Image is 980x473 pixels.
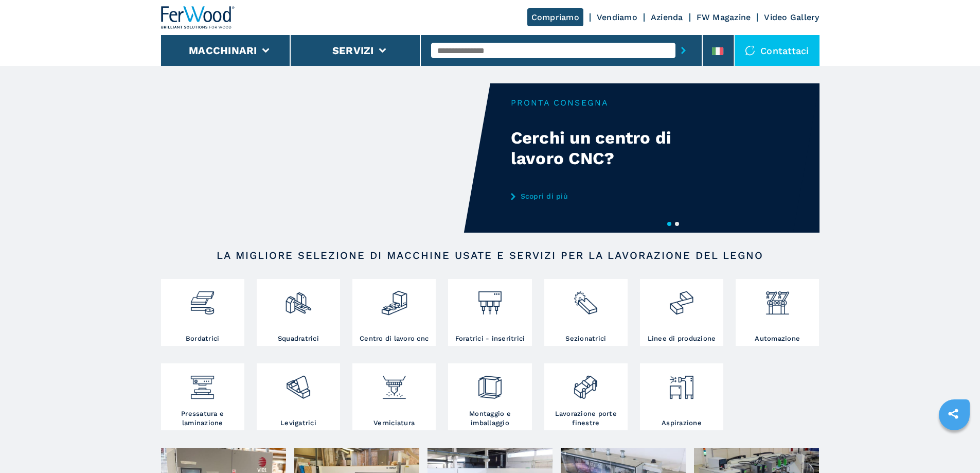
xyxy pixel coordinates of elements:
a: Scopri di più [511,192,712,200]
img: automazione.png [764,282,791,317]
h3: Linee di produzione [648,334,716,343]
button: submit-button [675,39,691,62]
h3: Bordatrici [186,334,220,343]
h3: Automazione [755,334,800,343]
a: sharethis [940,401,966,427]
a: FW Magazine [697,12,751,22]
img: bordatrici_1.png [189,282,216,317]
img: Contattaci [745,45,755,56]
a: Automazione [736,279,819,346]
h3: Foratrici - inseritrici [455,334,525,343]
a: Aspirazione [640,363,723,430]
img: squadratrici_2.png [284,282,312,317]
h3: Montaggio e imballaggio [451,409,529,428]
img: centro_di_lavoro_cnc_2.png [381,282,408,317]
h3: Levigatrici [280,418,316,428]
img: linee_di_produzione_2.png [668,282,695,317]
img: aspirazione_1.png [668,366,695,401]
img: pressa-strettoia.png [189,366,216,401]
button: Macchinari [189,44,257,57]
h2: LA MIGLIORE SELEZIONE DI MACCHINE USATE E SERVIZI PER LA LAVORAZIONE DEL LEGNO [194,249,787,261]
a: Bordatrici [161,279,244,346]
img: montaggio_imballaggio_2.png [476,366,504,401]
a: Foratrici - inseritrici [448,279,531,346]
h3: Lavorazione porte finestre [547,409,625,428]
a: Levigatrici [257,363,340,430]
button: 1 [667,222,671,226]
a: Montaggio e imballaggio [448,363,531,430]
img: Ferwood [161,6,235,29]
a: Pressatura e laminazione [161,363,244,430]
img: lavorazione_porte_finestre_2.png [572,366,599,401]
a: Sezionatrici [544,279,628,346]
h3: Centro di lavoro cnc [360,334,429,343]
h3: Pressatura e laminazione [164,409,242,428]
iframe: Chat [936,427,972,465]
img: levigatrici_2.png [284,366,312,401]
button: Servizi [332,44,374,57]
div: Contattaci [735,35,819,66]
button: 2 [675,222,679,226]
a: Vendiamo [597,12,637,22]
a: Video Gallery [764,12,819,22]
h3: Squadratrici [278,334,319,343]
h3: Verniciatura [373,418,415,428]
a: Verniciatura [352,363,436,430]
a: Lavorazione porte finestre [544,363,628,430]
a: Compriamo [527,8,583,26]
img: sezionatrici_2.png [572,282,599,317]
img: foratrici_inseritrici_2.png [476,282,504,317]
h3: Aspirazione [662,418,702,428]
a: Centro di lavoro cnc [352,279,436,346]
a: Azienda [651,12,683,22]
a: Squadratrici [257,279,340,346]
h3: Sezionatrici [565,334,606,343]
img: verniciatura_1.png [381,366,408,401]
a: Linee di produzione [640,279,723,346]
video: Your browser does not support the video tag. [161,83,490,233]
